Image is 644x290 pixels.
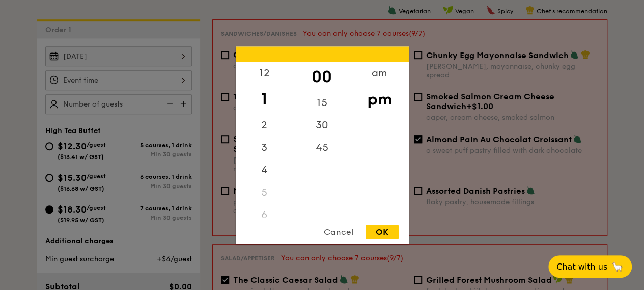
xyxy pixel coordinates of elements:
[236,114,293,136] div: 2
[351,84,408,114] div: pm
[314,225,363,239] div: Cancel
[236,84,293,114] div: 1
[293,62,351,91] div: 00
[548,255,632,278] button: Chat with us🦙
[293,136,351,159] div: 45
[236,203,293,226] div: 6
[293,91,351,114] div: 15
[236,181,293,203] div: 5
[366,225,399,239] div: OK
[556,262,607,272] span: Chat with us
[236,159,293,181] div: 4
[293,114,351,136] div: 30
[236,62,293,84] div: 12
[611,261,624,273] span: 🦙
[236,136,293,159] div: 3
[351,62,408,84] div: am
